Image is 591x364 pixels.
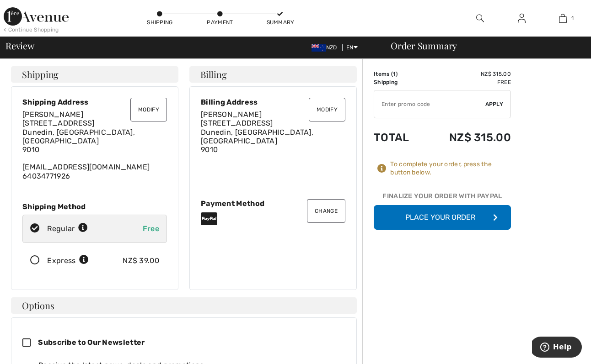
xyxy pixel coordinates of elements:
button: Modify [309,98,345,121]
span: 1 [571,14,574,22]
span: [PERSON_NAME] [22,110,83,119]
img: search the website [476,13,484,24]
div: [EMAIL_ADDRESS][DOMAIN_NAME] 64034771926 [22,110,167,180]
div: Payment Method [201,199,345,208]
img: New Zealand Dollar [312,44,326,52]
button: Modify [130,98,167,121]
div: Shipping Method [22,202,167,211]
h4: Options [11,297,357,314]
span: [STREET_ADDRESS] Dunedin, [GEOGRAPHIC_DATA], [GEOGRAPHIC_DATA] 9010 [22,119,135,154]
td: NZ$ 315.00 [424,70,511,78]
iframe: Opens a widget where you can find more information [532,337,582,359]
button: Place Your Order [374,205,511,230]
span: [STREET_ADDRESS] Dunedin, [GEOGRAPHIC_DATA], [GEOGRAPHIC_DATA] 9010 [201,119,313,154]
td: Items ( ) [374,70,424,78]
div: Payment [206,18,234,26]
div: Express [47,255,89,266]
div: Regular [47,223,88,234]
a: 1 [543,13,583,24]
img: 1ère Avenue [4,7,69,26]
img: My Bag [559,13,567,24]
span: Review [5,41,34,50]
td: Free [424,78,511,86]
input: Promo code [374,90,485,118]
span: 1 [393,71,396,77]
img: My Info [518,13,526,24]
div: Shipping [146,18,174,26]
span: Apply [485,100,504,108]
div: Finalize Your Order with PayPal [374,191,511,205]
span: Subscribe to Our Newsletter [38,338,145,347]
span: Free [143,224,159,233]
div: NZ$ 39.00 [123,255,159,266]
a: Sign In [510,13,533,24]
div: To complete your order, press the button below. [390,160,511,177]
td: Total [374,122,424,153]
button: Change [307,199,345,223]
div: Order Summary [380,41,586,50]
span: Billing [200,70,226,79]
div: Billing Address [201,98,345,106]
div: Summary [267,18,294,26]
span: [PERSON_NAME] [201,110,262,119]
span: NZD [312,44,341,51]
div: < Continue Shopping [4,26,59,34]
div: Shipping Address [22,98,167,106]
td: Shipping [374,78,424,86]
td: NZ$ 315.00 [424,122,511,153]
span: EN [346,44,358,51]
span: Shipping [22,70,59,79]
